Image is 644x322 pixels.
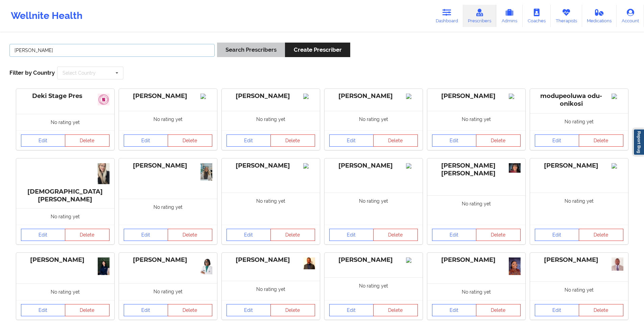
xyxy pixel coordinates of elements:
[329,256,418,264] div: [PERSON_NAME]
[21,304,66,316] a: Edit
[463,5,497,27] a: Prescribers
[200,94,212,99] img: Image%2Fplaceholer-image.png
[124,162,212,170] div: [PERSON_NAME]
[21,134,66,147] a: Edit
[329,92,418,100] div: [PERSON_NAME]
[124,304,168,316] a: Edit
[432,134,477,147] a: Edit
[509,94,521,99] img: Image%2Fplaceholer-image.png
[119,283,217,300] div: No rating yet
[226,162,315,170] div: [PERSON_NAME]
[222,111,320,131] div: No rating yet
[406,94,418,99] img: Image%2Fplaceholer-image.png
[329,134,374,147] a: Edit
[476,304,521,316] button: Delete
[98,163,110,184] img: 0052e3ff-777b-4aca-b0e1-080d590c5aa1_IMG_7016.JPG
[551,5,582,27] a: Therapists
[325,111,423,131] div: No rating yet
[530,113,628,130] div: No rating yet
[509,163,521,173] img: b771a42b-fc9e-4ceb-9ddb-fef474ab97c3_Vanessa_professional.01.15.2020.jpg
[535,134,579,147] a: Edit
[579,134,623,147] button: Delete
[303,94,315,99] img: Image%2Fplaceholer-image.png
[432,92,521,100] div: [PERSON_NAME]
[124,92,212,100] div: [PERSON_NAME]
[406,163,418,169] img: Image%2Fplaceholer-image.png
[432,229,477,241] a: Edit
[612,94,623,99] img: Image%2Fplaceholer-image.png
[270,229,315,241] button: Delete
[124,134,168,147] a: Edit
[200,257,212,274] img: 60c260a9-df35-4081-a512-6c535907ed8d_IMG_5227.JPG
[65,304,110,316] button: Delete
[303,257,315,269] img: 9526670d-59d5-429f-943e-39a8e8292907_profile_pic.png
[65,229,110,241] button: Delete
[406,257,418,263] img: 641d0911-00fb-4ca2-9c67-949d15c79eff_
[373,304,418,316] button: Delete
[21,229,66,241] a: Edit
[270,304,315,316] button: Delete
[217,43,285,57] button: Search Prescribers
[612,163,623,169] img: Image%2Fplaceholer-image.png
[226,256,315,264] div: [PERSON_NAME]
[9,44,215,57] input: Search Keywords
[168,304,212,316] button: Delete
[65,134,110,147] button: Delete
[285,43,350,57] button: Create Prescriber
[226,134,271,147] a: Edit
[535,92,623,108] div: modupeoluwa odu-onikosi
[496,5,523,27] a: Admins
[633,129,644,155] a: Report Bug
[579,229,623,241] button: Delete
[226,92,315,100] div: [PERSON_NAME]
[476,229,521,241] button: Delete
[535,162,623,170] div: [PERSON_NAME]
[226,229,271,241] a: Edit
[530,281,628,300] div: No rating yet
[612,257,623,271] img: 779d2c39-9e74-4fea-ab17-60fdff0c2ef6_1000248918.jpg
[21,162,110,203] div: [DEMOGRAPHIC_DATA][PERSON_NAME]
[325,277,423,300] div: No rating yet
[98,94,110,105] img: 0483450a-f106-49e5-a06f-46585b8bd3b5_slack_1.jpg
[432,256,521,264] div: [PERSON_NAME]
[16,283,114,300] div: No rating yet
[21,92,110,100] div: Deki Stage Pres
[124,229,168,241] a: Edit
[432,304,477,316] a: Edit
[222,281,320,300] div: No rating yet
[431,5,463,27] a: Dashboard
[329,162,418,170] div: [PERSON_NAME]
[530,193,628,225] div: No rating yet
[16,208,114,225] div: No rating yet
[21,256,110,264] div: [PERSON_NAME]
[303,163,315,169] img: Image%2Fplaceholer-image.png
[226,304,271,316] a: Edit
[119,111,217,131] div: No rating yet
[325,193,423,225] div: No rating yet
[200,163,212,181] img: 7794b820-3688-45ec-81e0-f9b79cbbaf67_IMG_9524.png
[373,229,418,241] button: Delete
[579,304,623,316] button: Delete
[373,134,418,147] button: Delete
[427,283,525,300] div: No rating yet
[222,193,320,225] div: No rating yet
[427,111,525,131] div: No rating yet
[98,257,110,275] img: 0c07b121-1ba3-44a2-b0e4-797886aa7ab8_DSC00870.jpg
[432,162,521,177] div: [PERSON_NAME] [PERSON_NAME]
[168,134,212,147] button: Delete
[119,199,217,225] div: No rating yet
[124,256,212,264] div: [PERSON_NAME]
[9,69,55,76] span: Filter by Country
[427,195,525,225] div: No rating yet
[535,256,623,264] div: [PERSON_NAME]
[16,114,114,130] div: No rating yet
[168,229,212,241] button: Delete
[535,304,579,316] a: Edit
[582,5,617,27] a: Medications
[535,229,579,241] a: Edit
[329,229,374,241] a: Edit
[509,257,521,275] img: 1c792011-999c-4d7e-ad36-5ebe1895017e_IMG_1805.jpeg
[270,134,315,147] button: Delete
[476,134,521,147] button: Delete
[617,5,644,27] a: Account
